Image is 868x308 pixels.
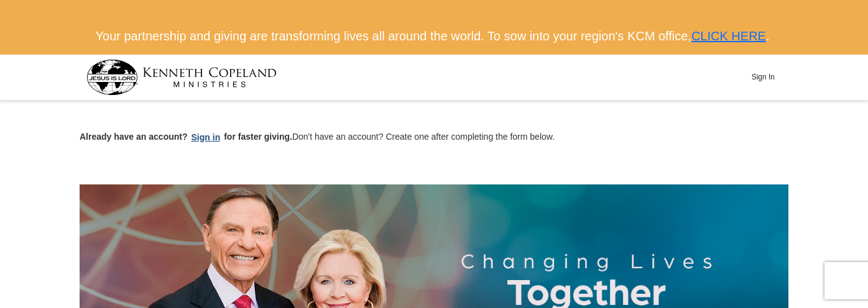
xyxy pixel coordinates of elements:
[188,130,224,145] button: Sign in
[86,60,277,95] img: kcm-header-logo.svg
[80,132,292,142] strong: Already have an account? for faster giving.
[691,29,766,43] a: CLICK HERE
[744,68,782,87] button: Sign In
[86,18,782,55] div: Your partnership and giving are transforming lives all around the world. To sow into your region'...
[80,130,788,145] p: Don't have an account? Create one after completing the form below.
